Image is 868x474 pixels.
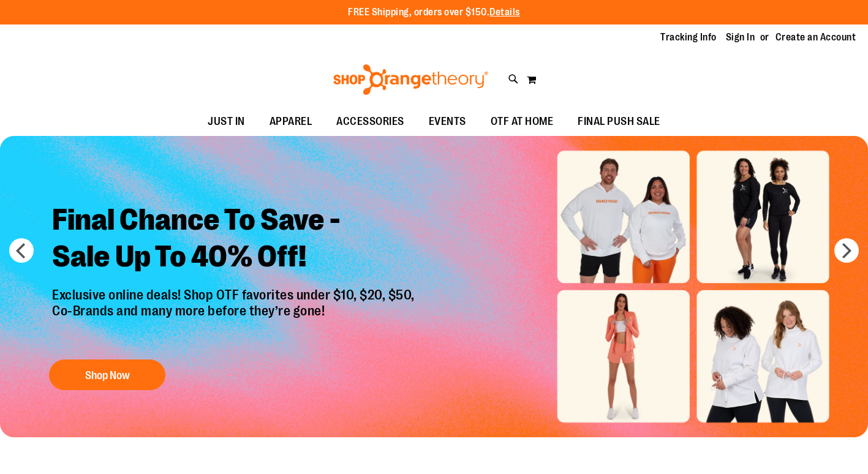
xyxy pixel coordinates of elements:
[324,108,417,136] a: ACCESSORIES
[834,238,859,263] button: next
[348,6,520,20] p: FREE Shipping, orders over $150.
[43,192,427,396] a: Final Chance To Save -Sale Up To 40% Off! Exclusive online deals! Shop OTF favorites under $10, $...
[49,359,165,390] button: Shop Now
[578,108,660,135] span: FINAL PUSH SALE
[208,108,245,135] span: JUST IN
[257,108,325,136] a: APPAREL
[776,31,856,44] a: Create an Account
[660,31,717,44] a: Tracking Info
[270,108,312,135] span: APPAREL
[491,108,554,135] span: OTF AT HOME
[195,108,257,136] a: JUST IN
[489,7,520,18] a: Details
[429,108,466,135] span: EVENTS
[478,108,566,136] a: OTF AT HOME
[726,31,755,44] a: Sign In
[43,287,427,347] p: Exclusive online deals! Shop OTF favorites under $10, $20, $50, Co-Brands and many more before th...
[565,108,673,136] a: FINAL PUSH SALE
[336,108,404,135] span: ACCESSORIES
[9,238,34,263] button: prev
[331,64,490,95] img: Shop Orangetheory
[43,192,427,287] h2: Final Chance To Save - Sale Up To 40% Off!
[417,108,478,136] a: EVENTS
